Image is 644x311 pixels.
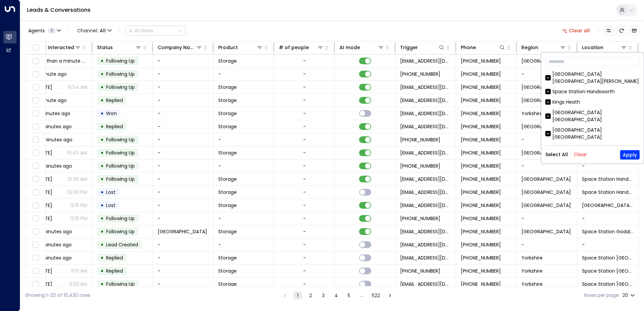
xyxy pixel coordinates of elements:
[106,84,135,91] span: Following Up
[552,99,580,106] div: Kings Heath
[106,136,135,143] span: Following Up
[153,238,214,251] td: -
[31,57,40,65] span: Toggle select row
[31,280,40,288] span: Toggle select row
[100,108,104,119] div: •
[461,202,501,209] span: +447720524786
[106,58,135,64] span: Following Up
[582,43,627,51] div: Location
[106,123,123,130] span: Replied
[582,43,603,51] div: Location
[521,58,571,64] span: Birmingham
[521,281,543,287] span: Yorkshire
[461,163,501,169] span: +447720524786
[100,186,104,198] div: •
[153,81,214,94] td: -
[31,96,40,105] span: Toggle select row
[214,68,274,80] td: -
[100,252,104,264] div: •
[106,281,135,287] span: Following Up
[319,291,327,300] button: Go to page 3
[303,58,306,64] div: -
[47,28,56,33] span: 1
[400,110,451,117] span: leads@space-station.co.uk
[622,290,636,300] div: 20
[100,200,104,211] div: •
[521,123,571,130] span: Oxfordshire
[461,281,501,287] span: +447825731034
[521,43,538,51] div: Region
[31,70,40,78] span: Toggle select row
[31,83,40,92] span: Toggle select row
[153,55,214,67] td: -
[303,241,306,248] div: -
[153,212,214,225] td: -
[371,291,381,300] button: Go to page 522
[303,163,306,169] div: -
[400,97,451,104] span: leads@space-station.co.uk
[125,26,186,36] button: Actions
[36,163,72,169] span: 16 minutes ago
[461,71,501,77] span: +441743383197
[153,278,214,290] td: -
[100,213,104,224] div: •
[303,123,306,130] div: -
[303,84,306,91] div: -
[31,175,40,183] span: Toggle select row
[36,43,74,51] div: Last Interacted
[461,110,501,117] span: +447925132896
[582,268,633,274] span: Space Station Wakefield
[100,265,104,277] div: •
[461,268,501,274] span: +447825731034
[31,123,40,131] span: Toggle select row
[294,291,302,300] button: page 1
[400,241,451,248] span: leads@space-station.co.uk
[461,43,476,51] div: Phone
[400,71,440,77] span: +441743383197
[36,123,72,130] span: 12 minutes ago
[517,238,577,251] td: -
[36,58,87,64] span: less than a minute ago
[68,176,87,182] p: 10:39 AM
[153,68,214,80] td: -
[521,268,543,274] span: Yorkshire
[552,127,640,141] div: [GEOGRAPHIC_DATA] [GEOGRAPHIC_DATA]
[552,88,615,95] div: Space Station Handsworth
[125,26,186,36] div: Button group with a nested menu
[69,281,87,287] p: 11:03 AM
[582,254,633,261] span: Space Station Wakefield
[106,176,135,182] span: Following Up
[31,241,40,249] span: Toggle select row
[70,202,87,209] p: 12:15 PM
[521,254,543,261] span: Yorkshire
[106,215,135,222] span: Following Up
[31,188,40,197] span: Toggle select row
[31,149,40,157] span: Toggle select row
[31,162,40,170] span: Toggle select row
[582,189,633,196] span: Space Station Handsworth
[153,94,214,107] td: -
[400,254,451,261] span: leads@space-station.co.uk
[584,292,620,299] label: Rows per page:
[461,254,501,261] span: +447825731034
[400,202,451,209] span: leads@space-station.co.uk
[303,97,306,104] div: -
[218,97,237,104] span: Storage
[400,163,440,169] span: +447720524786
[106,228,135,235] span: Following Up
[100,134,104,145] div: •
[400,136,440,143] span: +447718613519
[461,97,501,104] span: +441895232746
[218,123,237,130] span: Storage
[100,160,104,172] div: •
[461,136,501,143] span: +447718613519
[31,201,40,210] span: Toggle select row
[521,149,571,156] span: Birmingham
[281,291,394,300] nav: pagination navigation
[100,28,106,33] span: All
[582,202,633,209] span: Space Station Castle Bromwich
[461,43,506,51] div: Phone
[158,228,207,235] span: Space Station
[461,241,501,248] span: +447825731034
[31,136,40,144] span: Toggle select row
